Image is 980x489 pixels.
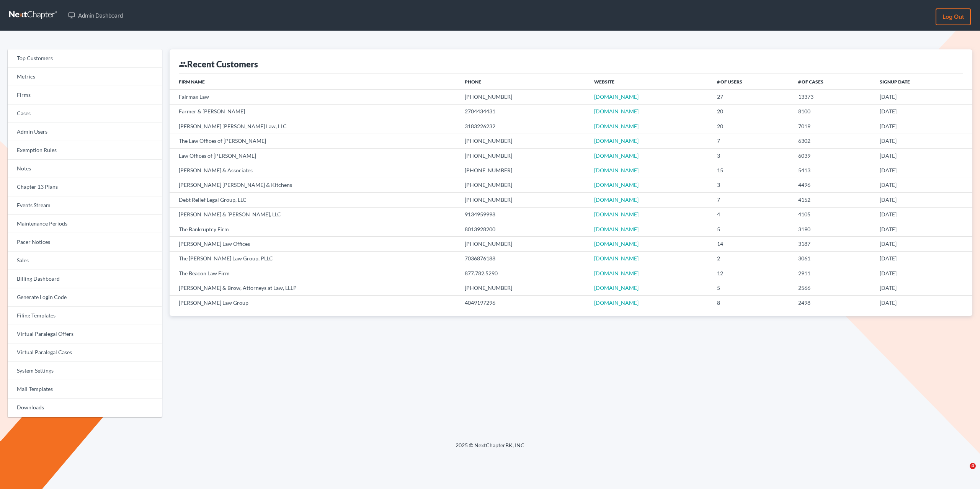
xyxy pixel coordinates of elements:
a: [DOMAIN_NAME] [594,167,639,173]
td: [DATE] [874,119,972,134]
td: 3183226232 [459,119,588,134]
td: [DATE] [874,296,972,310]
td: [DATE] [874,134,972,148]
a: [DOMAIN_NAME] [594,299,639,306]
td: [DATE] [874,90,972,104]
td: [DATE] [874,104,972,119]
td: 5 [711,222,792,236]
div: Recent Customers [179,59,258,70]
i: group [179,60,187,69]
a: Admin Users [8,123,162,141]
td: 7019 [792,119,873,134]
td: 3 [711,178,792,192]
a: [DOMAIN_NAME] [594,240,639,247]
th: Website [588,74,711,89]
a: Mail Templates [8,380,162,399]
td: [PERSON_NAME] Law Group [170,296,459,310]
a: [DOMAIN_NAME] [594,123,639,129]
td: [PHONE_NUMBER] [459,163,588,178]
td: [PHONE_NUMBER] [459,90,588,104]
td: [DATE] [874,237,972,251]
th: Signup Date [874,74,972,89]
td: [PHONE_NUMBER] [459,281,588,295]
td: Fairmax Law [170,90,459,104]
th: # of Users [711,74,792,89]
a: [DOMAIN_NAME] [594,226,639,232]
td: [PERSON_NAME] & Associates [170,163,459,178]
a: Events Stream [8,196,162,215]
td: 20 [711,104,792,119]
a: Metrics [8,68,162,86]
td: 3 [711,148,792,163]
a: Maintenance Periods [8,215,162,233]
td: [PERSON_NAME] [PERSON_NAME] Law, LLC [170,119,459,134]
td: 877.782.5290 [459,266,588,281]
td: [PHONE_NUMBER] [459,237,588,251]
td: [DATE] [874,163,972,178]
div: 2025 © NextChapterBK, INC [272,442,708,455]
td: 27 [711,90,792,104]
td: 7 [711,134,792,148]
td: [DATE] [874,148,972,163]
iframe: Intercom live chat [954,463,972,481]
td: 8 [711,296,792,310]
a: Billing Dashboard [8,270,162,288]
td: 15 [711,163,792,178]
a: [DOMAIN_NAME] [594,196,639,203]
a: Top Customers [8,49,162,68]
a: [DOMAIN_NAME] [594,255,639,262]
td: 4105 [792,207,873,222]
td: [PERSON_NAME] [PERSON_NAME] & Kitchens [170,178,459,192]
td: Farmer & [PERSON_NAME] [170,104,459,119]
td: 5413 [792,163,873,178]
td: [DATE] [874,281,972,295]
a: Notes [8,160,162,178]
td: 6039 [792,148,873,163]
td: Debt Relief Legal Group, LLC [170,193,459,207]
td: [DATE] [874,207,972,222]
a: Sales [8,252,162,270]
td: 9134959998 [459,207,588,222]
td: 4 [711,207,792,222]
a: [DOMAIN_NAME] [594,93,639,100]
td: 13373 [792,90,873,104]
td: 7 [711,193,792,207]
td: 2704434431 [459,104,588,119]
td: [PHONE_NUMBER] [459,134,588,148]
a: Log out [936,8,971,25]
a: Pacer Notices [8,233,162,252]
a: Chapter 13 Plans [8,178,162,196]
a: Virtual Paralegal Offers [8,325,162,343]
a: [DOMAIN_NAME] [594,137,639,144]
th: Phone [459,74,588,89]
td: [DATE] [874,266,972,281]
td: 8100 [792,104,873,119]
td: 3187 [792,237,873,251]
td: 12 [711,266,792,281]
a: Virtual Paralegal Cases [8,343,162,362]
a: Filing Templates [8,307,162,325]
td: 20 [711,119,792,134]
td: 2566 [792,281,873,295]
td: Law Offices of [PERSON_NAME] [170,148,459,163]
td: 7036876188 [459,251,588,266]
td: The [PERSON_NAME] Law Group, PLLC [170,251,459,266]
span: 4 [970,463,976,469]
td: [PHONE_NUMBER] [459,193,588,207]
a: Generate Login Code [8,288,162,307]
a: [DOMAIN_NAME] [594,285,639,291]
a: [DOMAIN_NAME] [594,108,639,114]
td: [DATE] [874,222,972,236]
td: 2498 [792,296,873,310]
td: 2911 [792,266,873,281]
a: System Settings [8,362,162,380]
td: [DATE] [874,178,972,192]
a: Exemption Rules [8,141,162,160]
a: Cases [8,105,162,123]
td: 6302 [792,134,873,148]
td: 2 [711,251,792,266]
a: [DOMAIN_NAME] [594,152,639,159]
td: [PHONE_NUMBER] [459,178,588,192]
td: [PERSON_NAME] Law Offices [170,237,459,251]
td: 8013928200 [459,222,588,236]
